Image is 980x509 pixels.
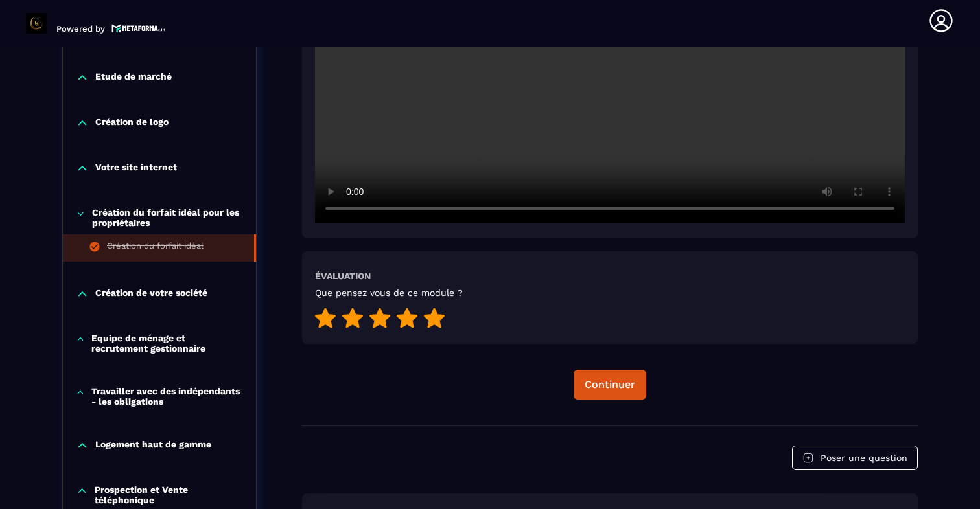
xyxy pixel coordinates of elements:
p: Création de logo [95,117,169,130]
p: Logement haut de gamme [95,439,211,452]
p: Travailler avec des indépendants - les obligations [91,386,243,407]
h5: Que pensez vous de ce module ? [315,288,463,298]
p: Prospection et Vente téléphonique [95,484,243,505]
button: Poser une question [792,446,918,470]
p: Etude de marché [95,71,172,84]
p: Création de votre société [95,288,207,300]
p: Création du forfait idéal pour les propriétaires [92,207,243,228]
div: Création du forfait idéal [107,241,204,255]
p: Powered by [56,24,105,34]
div: Continuer [585,378,635,391]
p: Votre site internet [95,162,177,175]
button: Continuer [574,370,646,400]
img: logo-branding [26,13,47,34]
p: Equipe de ménage et recrutement gestionnaire [91,333,243,354]
h6: Évaluation [315,271,371,281]
img: logo [111,23,166,34]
